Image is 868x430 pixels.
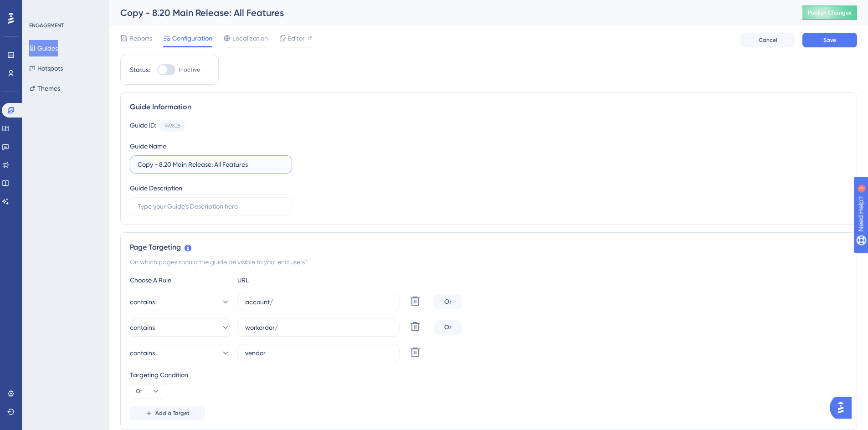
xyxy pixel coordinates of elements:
span: Need Help? [21,2,57,13]
iframe: UserGuiding AI Assistant Launcher [830,394,857,421]
button: Save [802,33,857,47]
span: Cancel [759,36,777,44]
button: Hotspots [29,60,63,77]
div: Or [434,295,462,309]
div: Choose A Rule [130,275,230,286]
div: Page Targeting [130,242,847,253]
span: Localization [232,33,268,44]
span: contains [130,348,155,358]
span: Or [136,388,142,395]
div: URL [237,275,338,286]
div: 3 [63,5,66,12]
button: Or [130,384,166,399]
div: ENGAGEMENT [29,22,64,29]
span: Editor [288,33,305,44]
div: Or [434,320,462,335]
button: contains [130,293,230,311]
span: Configuration [172,33,212,44]
div: Guide ID: [130,120,156,132]
button: Publish Changes [802,5,857,20]
div: On which pages should the guide be visible to your end users? [130,256,847,267]
div: Targeting Condition [130,369,847,380]
input: Type your Guide’s Name here [138,159,284,169]
button: Cancel [740,33,795,47]
div: Status: [130,64,150,75]
span: contains [130,297,155,307]
div: Copy - 8.20 Main Release: All Features [120,6,780,19]
span: contains [130,322,155,333]
div: Guide Name [130,141,166,152]
button: contains [130,318,230,337]
span: Inactive [179,66,200,73]
button: Themes [29,80,60,97]
span: Save [823,36,836,44]
button: contains [130,344,230,362]
input: yourwebsite.com/path [245,297,392,307]
div: Guide Description [130,183,182,194]
span: Add a Target [155,410,190,417]
span: Reports [129,33,152,44]
div: Guide Information [130,102,847,113]
button: Add a Target [130,406,205,420]
input: yourwebsite.com/path [245,322,392,333]
input: yourwebsite.com/path [245,348,392,358]
div: 149826 [164,122,180,129]
input: Type your Guide’s Description here [138,201,284,211]
span: Publish Changes [808,9,852,16]
button: Guides [29,40,58,56]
